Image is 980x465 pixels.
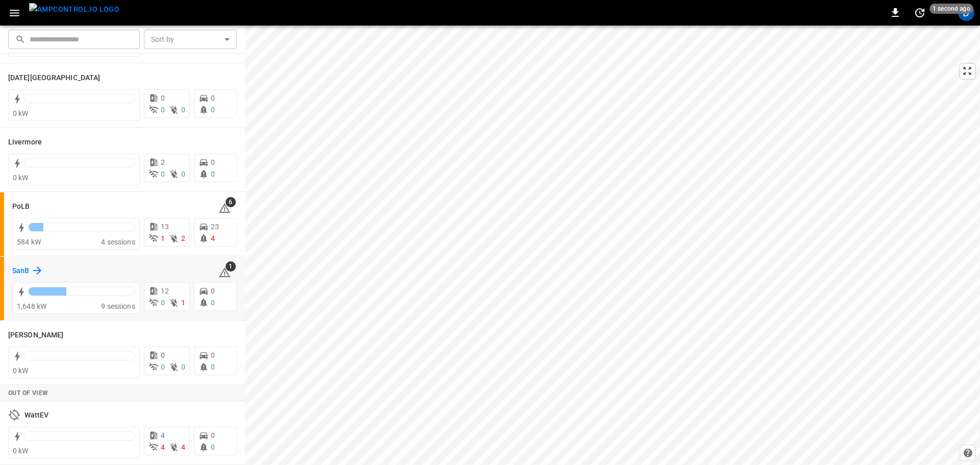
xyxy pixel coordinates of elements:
[101,302,135,310] span: 9 sessions
[245,26,980,465] canvas: Map
[211,287,215,295] span: 0
[8,72,100,84] h6: Karma Center
[181,106,185,114] span: 0
[211,363,215,371] span: 0
[13,447,29,455] span: 0 kW
[161,431,165,439] span: 4
[17,238,41,246] span: 584 kW
[13,174,29,182] span: 0 kW
[211,106,215,114] span: 0
[211,158,215,166] span: 0
[211,223,219,231] span: 23
[211,443,215,451] span: 0
[161,287,169,295] span: 12
[929,4,973,14] span: 1 second ago
[161,158,165,166] span: 2
[181,443,185,451] span: 4
[17,302,46,310] span: 1,648 kW
[29,3,119,16] img: ampcontrol.io logo
[161,94,165,102] span: 0
[13,109,29,117] span: 0 kW
[8,389,48,397] strong: Out of View
[161,363,165,371] span: 0
[161,170,165,178] span: 0
[211,351,215,359] span: 0
[13,366,29,375] span: 0 kW
[8,137,42,148] h6: Livermore
[211,431,215,439] span: 0
[211,299,215,307] span: 0
[912,5,928,21] button: set refresh interval
[181,363,185,371] span: 0
[226,261,236,272] span: 1
[161,299,165,307] span: 0
[181,234,185,242] span: 2
[226,197,236,207] span: 6
[101,238,135,246] span: 4 sessions
[12,265,29,277] h6: SanB
[161,351,165,359] span: 0
[211,234,215,242] span: 4
[211,94,215,102] span: 0
[161,106,165,114] span: 0
[8,330,63,341] h6: Vernon
[12,201,30,212] h6: PoLB
[181,170,185,178] span: 0
[161,223,169,231] span: 13
[24,410,49,421] h6: WattEV
[161,234,165,242] span: 1
[211,170,215,178] span: 0
[181,299,185,307] span: 1
[161,443,165,451] span: 4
